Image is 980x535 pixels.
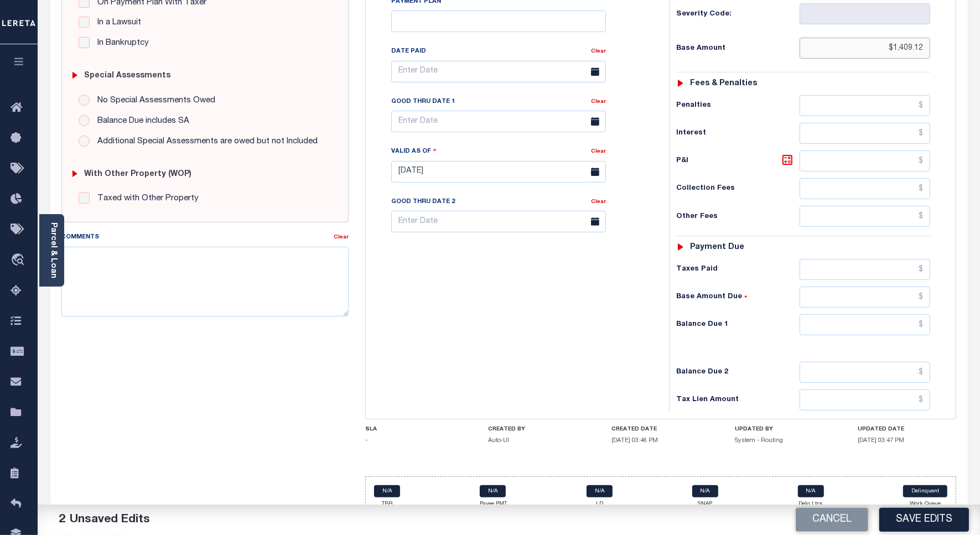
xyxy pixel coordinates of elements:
p: LD [587,500,613,508]
input: Enter Date [391,61,606,82]
p: Work Queue [903,500,947,508]
i: travel_explore [11,253,28,268]
h6: Base Amount [676,44,800,53]
input: $ [800,206,930,227]
h6: Special Assessments [84,71,170,81]
h6: Interest [676,129,800,138]
label: In Bankruptcy [92,37,149,50]
h5: [DATE] 03:47 PM [858,437,956,444]
input: $ [800,389,930,411]
a: Clear [591,99,606,105]
label: Good Thru Date 2 [391,198,455,207]
input: $ [800,178,930,199]
label: Date Paid [391,47,426,56]
h5: [DATE] 03:46 PM [611,437,710,444]
h6: Fees & Penalties [690,79,757,89]
h4: SLA [365,426,464,433]
h6: Taxes Paid [676,265,800,274]
label: Comments [61,233,100,242]
a: Clear [591,199,606,205]
h4: CREATED DATE [611,426,710,433]
label: Valid as Of [391,146,437,157]
a: N/A [692,485,718,497]
h6: Payment due [690,243,744,252]
h5: System - Routing [735,437,833,444]
span: 2 [59,514,65,526]
h5: Auto-UI [488,437,587,444]
input: Enter Date [391,111,606,132]
h6: Severity Code: [676,10,800,19]
input: Enter Date [391,161,606,183]
label: Good Thru Date 1 [391,97,455,107]
label: Balance Due includes SA [92,115,189,128]
h4: UPDATED BY [735,426,833,433]
input: $ [800,95,930,116]
a: N/A [798,485,824,497]
label: In a Lawsuit [92,17,141,29]
a: N/A [480,485,506,497]
a: Clear [334,235,349,240]
h6: Tax Lien Amount [676,396,800,404]
a: Clear [591,49,606,54]
h6: Collection Fees [676,184,800,193]
h6: P&I [676,153,800,169]
input: $ [800,362,930,383]
a: Clear [591,149,606,154]
label: Additional Special Assessments are owed but not Included [92,136,318,148]
p: TBR [374,500,400,508]
input: $ [800,287,930,308]
a: Parcel & Loan [49,222,57,278]
h4: UPDATED DATE [858,426,956,433]
span: - [365,438,367,444]
h6: Balance Due 2 [676,368,800,377]
input: $ [800,314,930,335]
button: Cancel [796,508,868,532]
p: Payee PMT [480,500,507,508]
a: N/A [587,485,613,497]
h6: Base Amount Due [676,293,800,302]
input: $ [800,259,930,280]
p: SNAP [692,500,718,508]
a: Delinquent [903,485,947,497]
h6: with Other Property (WOP) [84,170,191,179]
h6: Balance Due 1 [676,320,800,329]
input: $ [800,150,930,172]
h6: Other Fees [676,212,800,221]
input: $ [800,123,930,144]
h6: Penalties [676,101,800,110]
p: Delq Ltrs [798,500,824,508]
input: $ [800,38,930,59]
span: Unsaved Edits [70,514,150,526]
button: Save Edits [879,508,969,532]
h4: CREATED BY [488,426,587,433]
input: Enter Date [391,211,606,232]
label: No Special Assessments Owed [92,95,215,107]
label: Taxed with Other Property [92,193,199,205]
a: N/A [374,485,400,497]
